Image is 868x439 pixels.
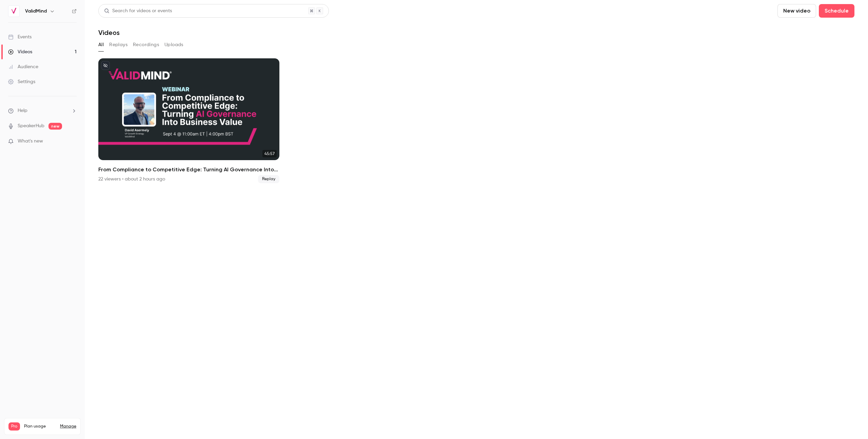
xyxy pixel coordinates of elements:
[98,58,279,183] a: 45:57From Compliance to Competitive Edge: Turning AI Governance Into Business Value22 viewers • a...
[48,123,62,130] span: new
[8,107,77,114] li: help-dropdown-opener
[819,4,854,18] button: Schedule
[104,7,172,15] div: Search for videos or events
[101,61,110,70] button: unpublished
[98,58,854,183] ul: Videos
[133,39,159,50] button: Recordings
[262,150,277,157] span: 45:57
[8,6,19,17] img: ValidMind
[8,49,32,55] div: Videos
[164,39,183,50] button: Uploads
[98,39,104,50] button: All
[258,175,279,183] span: Replay
[18,107,27,114] span: Help
[18,122,44,130] a: SpeakerHub
[98,58,279,183] li: From Compliance to Competitive Edge: Turning AI Governance Into Business Value
[98,176,165,183] div: 22 viewers • about 2 hours ago
[98,28,120,37] h1: Videos
[98,166,279,174] h2: From Compliance to Competitive Edge: Turning AI Governance Into Business Value
[8,34,32,40] div: Events
[24,424,56,429] span: Plan usage
[98,4,854,435] section: Videos
[777,4,816,18] button: New video
[18,138,43,145] span: What's new
[8,63,38,70] div: Audience
[8,422,20,431] span: Pro
[109,39,127,50] button: Replays
[60,424,76,429] a: Manage
[25,8,47,15] h6: ValidMind
[8,78,35,85] div: Settings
